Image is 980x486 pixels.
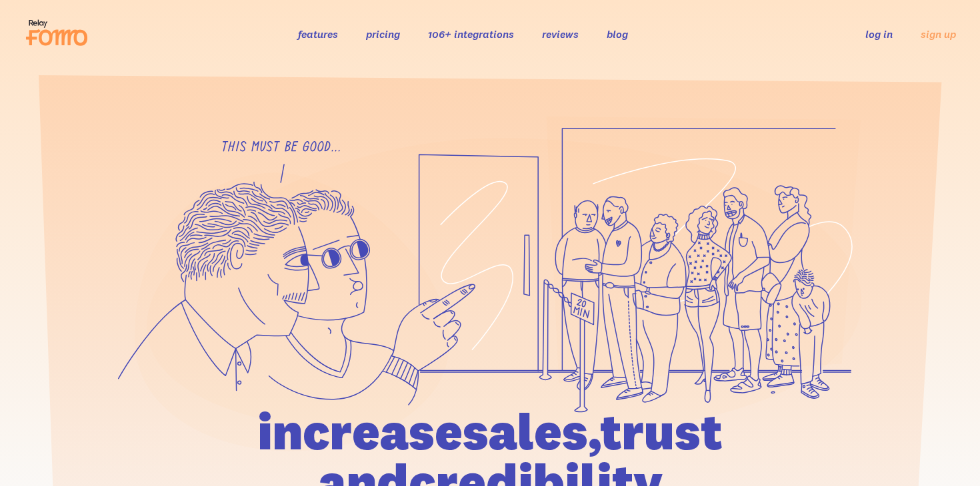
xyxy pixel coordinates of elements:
[298,27,338,41] a: features
[921,27,956,41] a: sign up
[865,27,893,41] a: log in
[366,27,400,41] a: pricing
[542,27,579,41] a: reviews
[428,27,514,41] a: 106+ integrations
[607,27,628,41] a: blog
